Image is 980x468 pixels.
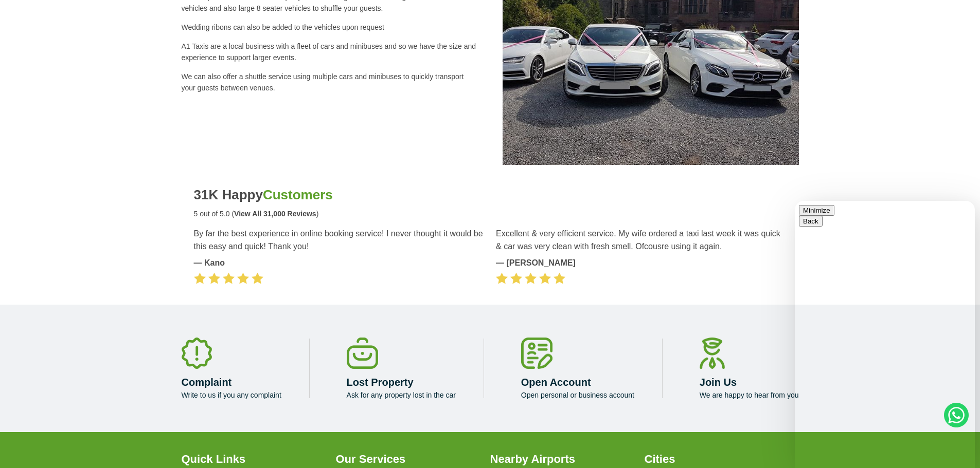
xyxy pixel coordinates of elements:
p: A1 Taxis are a local business with a fleet of cars and minibuses and so we have the size and expe... [182,41,478,63]
img: Join Us Icon [700,338,725,369]
strong: View All 31,000 Reviews [234,210,316,218]
cite: — Kano [194,259,484,267]
p: We are happy to hear from you [700,391,799,399]
blockquote: Excellent & very efficient service. My wife ordered a taxi last week it was quick & car was very ... [496,227,786,253]
p: We can also offer a shuttle service using multiple cars and minibuses to quickly transport your g... [182,71,478,93]
img: Lost Property Icon [347,338,378,369]
img: Complaint Icon [182,338,212,369]
p: Open personal or business account [521,391,634,399]
p: Wedding ribons can also be added to the vehicles upon request [182,22,478,33]
p: Write to us if you any complaint [182,391,281,399]
h2: 31K Happy [194,187,787,203]
a: Complaint [182,377,232,388]
cite: — [PERSON_NAME] [496,259,786,267]
h3: Nearby Airports [490,453,632,466]
a: Join Us [700,377,737,388]
h3: Cities [645,453,787,466]
a: Lost Property [347,377,414,388]
h3: Quick Links [182,453,324,466]
p: 5 out of 5.0 ( ) [194,208,787,219]
h3: Our Services [336,453,478,466]
blockquote: By far the best experience in online booking service! I never thought it would be this easy and q... [194,227,484,253]
span: Customers [263,187,333,202]
a: Open Account [521,377,591,388]
iframe: chat widget [795,201,975,468]
p: Ask for any property lost in the car [347,391,456,399]
img: Open Account Icon [521,338,553,369]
